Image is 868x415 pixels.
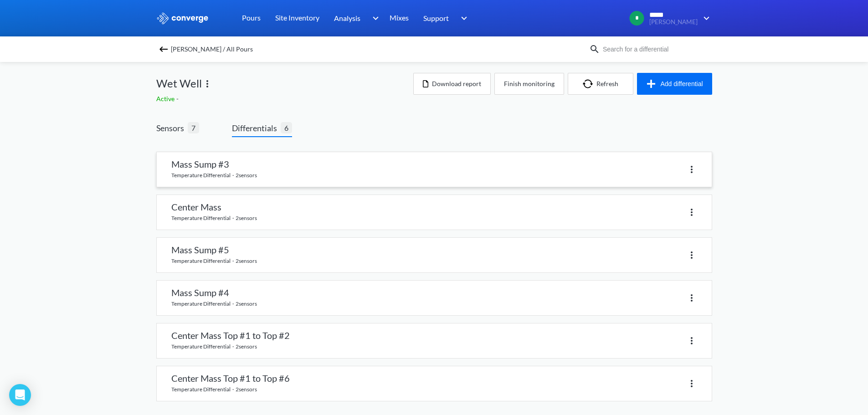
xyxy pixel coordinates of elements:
img: downArrow.svg [366,13,381,24]
span: Differentials [232,122,281,134]
img: more.svg [686,164,697,175]
button: Download report [413,73,491,95]
span: Sensors [156,122,188,134]
img: icon-search.svg [589,44,600,55]
span: Support [423,12,449,24]
img: icon-refresh.svg [583,79,596,88]
button: Refresh [568,73,633,95]
img: icon-file.svg [423,80,428,87]
span: Active [156,95,176,102]
img: backspace.svg [158,44,169,55]
img: downArrow.svg [455,13,470,24]
img: more.svg [686,250,697,261]
span: - [176,95,180,102]
span: Wet Well [156,75,202,92]
img: more.svg [686,378,697,389]
img: more.svg [202,78,213,89]
img: logo_ewhite.svg [156,12,209,24]
span: [PERSON_NAME] / All Pours [171,43,253,56]
img: icon-plus.svg [646,78,660,89]
img: more.svg [686,207,697,218]
span: 6 [281,122,292,133]
span: Analysis [334,12,360,24]
span: 7 [188,122,199,133]
input: Search for a differential [600,44,710,54]
button: Add differential [637,73,712,95]
img: downArrow.svg [698,13,712,24]
div: Open Intercom Messenger [9,384,31,406]
img: more.svg [686,292,697,303]
img: more.svg [686,335,697,346]
span: [PERSON_NAME] [649,19,698,26]
button: Finish monitoring [494,73,564,95]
